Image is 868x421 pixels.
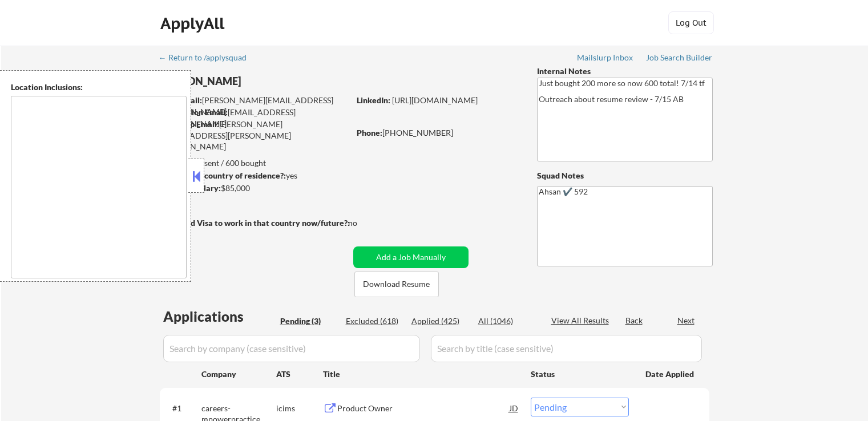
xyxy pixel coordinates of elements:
a: [URL][DOMAIN_NAME] [392,95,478,105]
strong: LinkedIn: [357,95,390,105]
input: Search by title (case sensitive) [431,335,702,362]
input: Search by company (case sensitive) [163,335,420,362]
div: Next [677,315,696,326]
a: ← Return to /applysquad [159,53,257,64]
div: Date Applied [645,369,696,380]
button: Add a Job Manually [353,246,469,268]
div: [PERSON_NAME] [160,74,394,88]
div: [EMAIL_ADDRESS][DOMAIN_NAME] [160,107,349,129]
div: JD [508,398,520,418]
div: All (1046) [478,315,535,327]
div: icims [276,403,323,414]
div: Squad Notes [537,170,713,181]
div: Job Search Builder [646,54,713,62]
div: 425 sent / 600 bought [159,157,349,169]
div: ATS [276,369,323,380]
div: yes [159,170,346,181]
div: Pending (3) [280,315,337,327]
div: View All Results [551,315,612,326]
strong: Can work in country of residence?: [159,171,286,180]
div: Back [625,315,644,326]
div: ← Return to /applysquad [159,54,257,62]
div: Mailslurp Inbox [577,54,634,62]
div: no [348,217,381,229]
div: Internal Notes [537,66,713,77]
div: Product Owner [337,403,510,414]
div: Applications [163,310,276,323]
div: [PHONE_NUMBER] [357,127,518,139]
div: Title [323,369,520,380]
button: Log Out [668,11,714,34]
div: Applied (425) [411,315,469,327]
div: Status [531,363,629,384]
div: [PERSON_NAME][EMAIL_ADDRESS][DOMAIN_NAME] [160,95,349,117]
div: $85,000 [159,183,349,194]
div: Company [201,369,276,380]
a: Mailslurp Inbox [577,53,634,64]
div: ApplyAll [160,14,228,33]
div: [PERSON_NAME][EMAIL_ADDRESS][PERSON_NAME][DOMAIN_NAME] [160,119,349,152]
strong: Phone: [357,128,382,137]
strong: Will need Visa to work in that country now/future?: [160,218,350,228]
div: Location Inclusions: [11,82,187,93]
button: Download Resume [354,272,439,297]
div: Excluded (618) [346,315,403,327]
div: #1 [172,403,192,414]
